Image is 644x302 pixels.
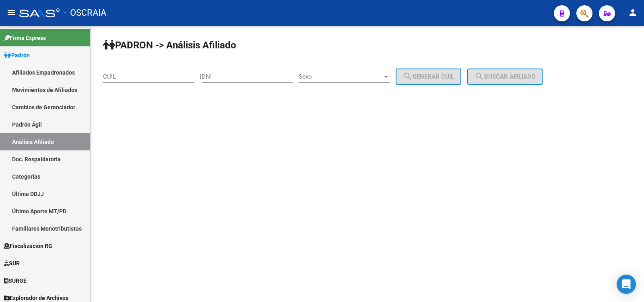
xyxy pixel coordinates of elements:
[475,73,535,80] span: Buscar afiliado
[4,276,27,285] span: SURGE
[4,259,20,268] span: SUR
[403,71,413,81] mat-icon: search
[299,73,382,80] span: Sexo
[617,275,636,294] div: Open Intercom Messenger
[4,33,46,42] span: Firma Express
[103,40,236,51] strong: PADRON -> Análisis Afiliado
[403,73,454,80] span: Generar CUIL
[64,4,106,22] span: - OSCRAIA
[200,73,467,80] div: |
[628,8,638,17] mat-icon: person
[396,69,461,85] button: Generar CUIL
[467,69,543,85] button: Buscar afiliado
[475,71,484,81] mat-icon: search
[6,8,16,17] mat-icon: menu
[4,51,30,60] span: Padrón
[4,242,52,250] span: Fiscalización RG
